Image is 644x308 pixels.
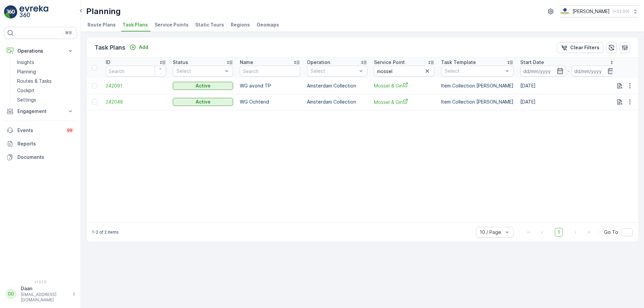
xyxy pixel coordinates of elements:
input: dd/mm/yyyy [571,66,617,76]
a: 242048 [106,99,166,105]
a: Documents [4,150,76,164]
a: Mossel & Gin [374,82,434,89]
p: Cockpit [17,87,35,94]
span: v 1.51.0 [4,280,76,284]
p: Name [240,59,253,66]
p: ⌘B [65,30,72,36]
p: WG Ochtend [240,99,300,105]
p: Engagement [17,108,63,115]
p: Item Collection [PERSON_NAME] [441,99,514,105]
div: Toggle Row Selected [92,83,97,88]
a: Events99 [4,124,76,137]
p: [PERSON_NAME] [573,8,610,15]
span: Go To [604,229,618,236]
p: Active [196,82,211,89]
div: Toggle Row Selected [92,99,97,105]
p: Planning [17,68,36,75]
input: Search [374,66,434,76]
p: WG avond TP [240,82,300,89]
a: Settings [14,95,76,105]
a: Cockpit [14,86,76,95]
span: Static Tours [195,21,224,28]
button: DDDaan[EMAIL_ADDRESS][DOMAIN_NAME] [4,285,76,303]
a: 242091 [106,82,166,89]
img: basis-logo_rgb2x.png [560,8,570,15]
span: Regions [231,21,250,28]
span: Route Plans [88,21,116,28]
p: Amsterdam Collection [307,82,367,89]
a: Reports [4,137,76,150]
input: Search [240,66,300,76]
p: Add [139,44,148,51]
p: Active [196,99,211,105]
button: Active [173,98,233,106]
p: - [568,67,570,75]
p: ( +02:00 ) [612,9,629,14]
p: Planning [86,6,121,17]
p: Operation [307,59,330,66]
td: [DATE] [517,78,620,94]
p: Routes & Tasks [17,78,52,84]
button: Operations [4,44,76,58]
p: Select [445,68,503,74]
a: Insights [14,58,76,67]
p: Amsterdam Collection [307,99,367,105]
input: dd/mm/yyyy [520,66,566,76]
p: Settings [17,97,36,103]
p: Service Point [374,59,405,66]
a: Routes & Tasks [14,76,76,86]
p: Select [311,68,357,74]
p: Task Plans [95,43,125,52]
p: Clear Filters [570,44,599,51]
p: Select [176,68,223,74]
a: Planning [14,67,76,76]
span: Geomaps [257,21,279,28]
p: Events [17,127,62,134]
p: Reports [17,140,74,147]
button: [PERSON_NAME](+02:00) [560,5,639,17]
span: 1 [555,228,563,237]
td: [DATE] [517,94,620,110]
a: Mossel & Gin [374,99,434,106]
div: DD [6,289,16,299]
span: Task Plans [122,21,148,28]
p: Documents [17,154,74,161]
button: Active [173,82,233,90]
input: Search [106,66,166,76]
p: ID [106,59,110,66]
p: Start Date [520,59,544,66]
p: 1-2 of 2 items [92,230,119,235]
p: 99 [67,128,72,133]
img: logo_light-DOdMpM7g.png [19,5,48,19]
button: Engagement [4,105,76,118]
p: [EMAIL_ADDRESS][DOMAIN_NAME] [21,292,69,303]
span: Service Points [155,21,189,28]
button: Clear Filters [557,42,603,53]
p: Task Template [441,59,476,66]
p: Daan [21,285,69,292]
p: Status [173,59,188,66]
p: Operations [17,48,63,54]
p: Item Collection [PERSON_NAME] [441,82,514,89]
button: Add [127,43,151,51]
img: logo [4,5,17,19]
p: Insights [17,59,34,66]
